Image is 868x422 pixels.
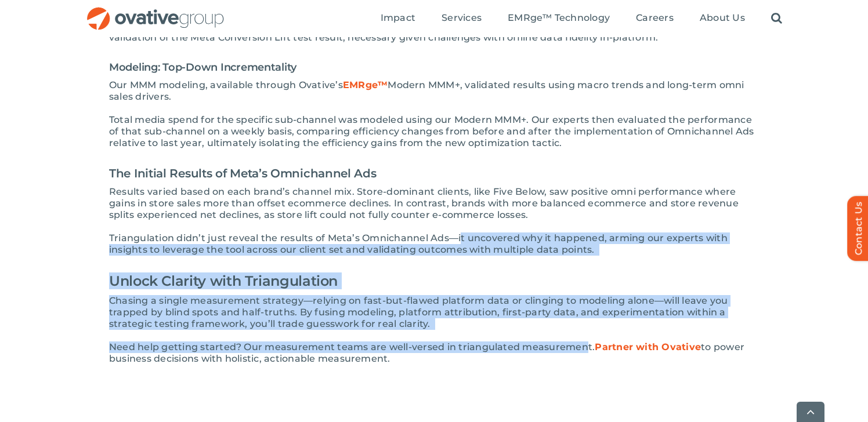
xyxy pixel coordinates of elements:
span: Triangulation didn’t just reveal the results of Meta’s Omnichannel Ads—it uncovered why it happen... [109,232,728,255]
span: Impact [381,12,415,24]
h3: The Initial Results of Meta’s Omnichannel Ads [109,161,759,186]
span: Chasing a single measurement strategy—relying on fast-but-flawed platform data or clinging to mod... [109,295,728,329]
span: Careers [636,12,674,24]
h4: Modeling: Top-Down Incrementality [109,55,759,79]
a: Careers [636,12,674,25]
a: EMRge™ [343,79,388,90]
a: OG_Full_horizontal_RGB [86,6,225,17]
a: About Us [700,12,745,25]
span: Our MMM modeling, available through Ovative’s [109,79,388,90]
a: EMRge™ Technology [508,12,610,25]
span: Results varied based on each brand’s channel mix. Store-dominant clients, like Five Below, saw po... [109,186,739,220]
a: Services [442,12,482,25]
span: Total media spend for the specific sub-channel was modeled using our Modern MMM+. Our experts the... [109,114,754,148]
span: Services [442,12,482,24]
span: Modern MMM+, validated results using macro trends and long-term omni sales drivers. [109,79,744,102]
span: Need help getting started? Our measurement teams are well-versed in triangulated measurement. to ... [109,341,744,364]
h2: Unlock Clarity with Triangulation [109,267,759,295]
span: About Us [700,12,745,24]
a: Search [771,12,782,25]
span: EMRge™ Technology [508,12,610,24]
a: Partner with Ovative [595,341,701,352]
a: Impact [381,12,415,25]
